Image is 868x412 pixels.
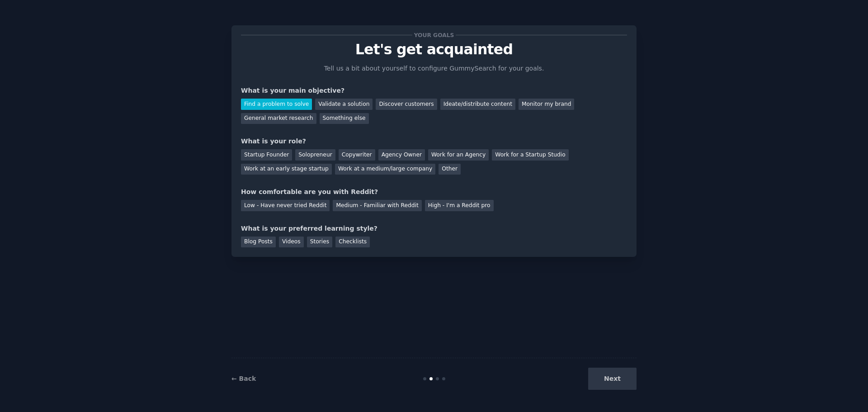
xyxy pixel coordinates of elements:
div: Validate a solution [315,99,373,110]
div: Find a problem to solve [241,99,312,110]
div: Startup Founder [241,149,292,161]
div: Stories [307,237,332,248]
div: What is your role? [241,137,627,146]
div: How comfortable are you with Reddit? [241,187,627,197]
div: Medium - Familiar with Reddit [333,200,421,211]
div: High - I'm a Reddit pro [425,200,494,211]
span: Your goals [412,30,456,40]
div: Low - Have never tried Reddit [241,200,330,211]
div: Ideate/distribute content [440,99,515,110]
p: Tell us a bit about yourself to configure GummySearch for your goals. [320,64,548,73]
a: ← Back [231,375,256,382]
div: General market research [241,113,316,124]
div: Agency Owner [378,149,425,161]
div: Work for a Startup Studio [492,149,568,161]
div: Work for an Agency [428,149,489,161]
p: Let's get acquainted [241,42,627,57]
div: Videos [279,237,304,248]
div: Other [439,164,461,175]
div: Blog Posts [241,237,276,248]
div: What is your preferred learning style? [241,224,627,233]
div: Something else [320,113,369,124]
div: Work at an early stage startup [241,164,332,175]
div: What is your main objective? [241,86,627,95]
div: Checklists [335,237,370,248]
div: Monitor my brand [519,99,574,110]
div: Discover customers [376,99,437,110]
div: Solopreneur [295,149,335,161]
div: Work at a medium/large company [335,164,435,175]
div: Copywriter [339,149,375,161]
